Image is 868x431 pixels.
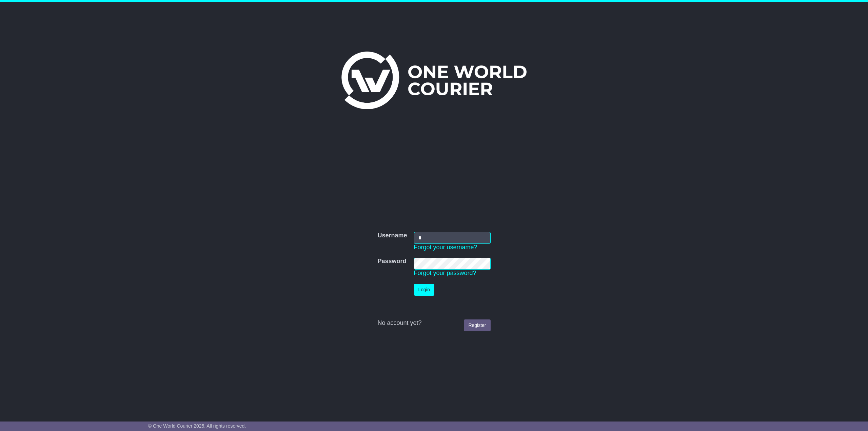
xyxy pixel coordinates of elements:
[377,319,490,327] div: No account yet?
[414,270,476,276] a: Forgot your password?
[377,258,406,265] label: Password
[414,284,434,296] button: Login
[414,244,477,251] a: Forgot your username?
[377,232,407,239] label: Username
[464,319,490,331] a: Register
[341,52,527,109] img: One World
[148,423,246,429] span: © One World Courier 2025. All rights reserved.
